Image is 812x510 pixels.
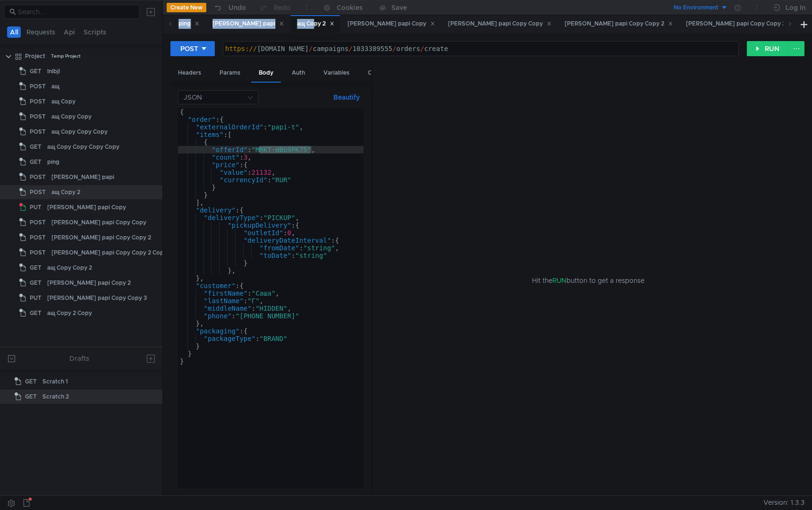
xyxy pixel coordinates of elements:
div: ащ Copy Copy 2 [47,261,92,275]
span: POST [30,170,46,184]
span: POST [30,230,46,245]
span: POST [30,79,46,93]
span: POST [30,246,46,260]
div: Params [212,64,248,82]
div: No Environment [674,3,719,12]
div: Cookies [337,2,363,13]
span: POST [30,185,46,199]
div: Project [25,49,45,63]
div: ащ [51,79,59,93]
div: ащ Copy Copy Copy Copy [47,140,119,154]
div: ping [178,19,199,29]
span: PUT [30,200,42,214]
div: Log In [786,2,805,13]
div: [PERSON_NAME] papi Copy 2 [47,276,131,290]
button: Requests [24,26,58,38]
div: Redo [274,2,290,13]
button: Redo [253,0,297,15]
span: PUT [30,291,42,305]
button: POST [170,41,215,56]
div: Undo [228,2,246,13]
div: ащ Copy [51,94,76,109]
span: RUN [552,276,567,285]
button: RUN [747,41,789,56]
span: GET [25,374,37,389]
div: ping [47,155,59,169]
div: [PERSON_NAME] papi [51,170,114,184]
div: Drafts [69,353,89,364]
span: GET [30,140,42,154]
div: [PERSON_NAME] papi Copy Copy 2 Copy [51,246,167,260]
div: [PERSON_NAME] papi Copy Copy [448,19,551,29]
div: [PERSON_NAME] papi Copy Copy 3 [47,291,147,305]
button: Beautify [330,92,364,103]
div: [PERSON_NAME] papi Copy [47,200,126,214]
div: [PERSON_NAME] papi Copy Copy 2 [565,19,673,29]
div: Scratch 2 [42,390,69,404]
div: Auth [284,64,313,82]
span: POST [30,125,46,139]
div: Headers [170,64,209,82]
div: Save [391,4,407,11]
div: ащ Copy Copy [51,110,92,124]
span: POST [30,94,46,109]
div: ащ Copy Copy Copy [51,125,108,139]
span: GET [30,306,42,320]
button: Create New [167,3,206,12]
input: Search... [18,7,134,17]
span: POST [30,215,46,229]
div: Body [251,64,281,83]
div: [PERSON_NAME] papi Copy Copy [51,215,146,229]
button: Api [61,26,78,38]
span: GET [30,261,42,275]
div: lnlbjl [47,64,60,78]
span: GET [30,155,42,169]
div: [PERSON_NAME] papi [212,19,284,29]
div: POST [180,43,198,54]
span: POST [30,110,46,124]
div: [PERSON_NAME] papi Copy Copy 2 [51,230,151,245]
span: GET [30,276,42,290]
div: Other [360,64,391,82]
div: Temp Project [51,49,81,63]
div: ащ Copy 2 [297,19,334,29]
span: Version: 1.3.3 [763,496,804,510]
div: [PERSON_NAME] papi Copy Copy 2 Copy [686,19,810,29]
button: Undo [206,0,253,15]
button: Scripts [81,26,109,38]
button: All [7,26,21,38]
div: Scratch 1 [42,374,68,389]
span: GET [30,64,42,78]
div: [PERSON_NAME] papi Copy [347,19,435,29]
span: GET [25,390,37,404]
div: ащ Copy 2 [51,185,80,199]
div: Variables [316,64,357,82]
div: ащ Copy 2 Copy [47,306,92,320]
span: Hit the button to get a response [532,275,644,286]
